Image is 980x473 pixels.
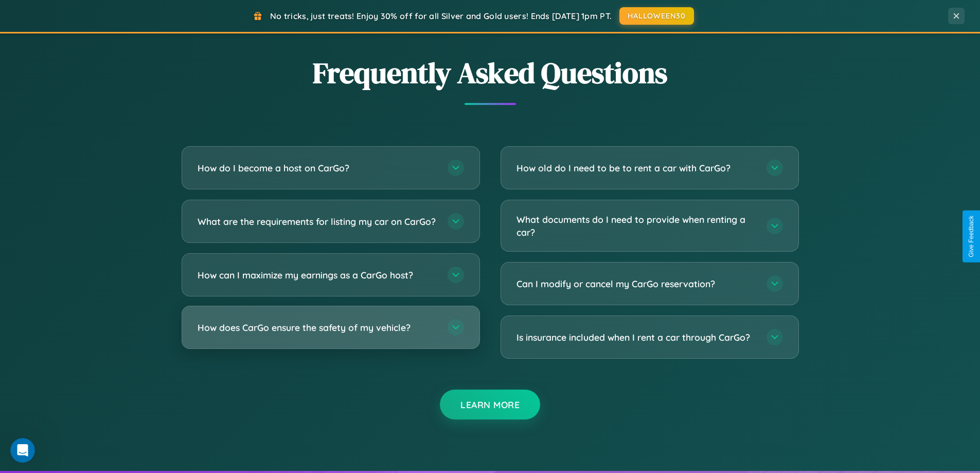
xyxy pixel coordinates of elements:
h3: How do I become a host on CarGo? [198,162,437,174]
div: Give Feedback [968,216,975,257]
h2: Frequently Asked Questions [182,53,799,93]
button: Learn More [440,390,540,419]
h3: How old do I need to be to rent a car with CarGo? [516,162,756,174]
iframe: Intercom live chat [10,438,35,463]
h3: Is insurance included when I rent a car through CarGo? [516,331,756,344]
h3: What documents do I need to provide when renting a car? [516,213,756,238]
h3: How can I maximize my earnings as a CarGo host? [198,269,437,282]
h3: Can I modify or cancel my CarGo reservation? [516,277,756,290]
h3: How does CarGo ensure the safety of my vehicle? [198,321,437,334]
h3: What are the requirements for listing my car on CarGo? [198,215,437,228]
span: No tricks, just treats! Enjoy 30% off for all Silver and Gold users! Ends [DATE] 1pm PT. [270,11,612,21]
button: HALLOWEEN30 [619,7,694,25]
